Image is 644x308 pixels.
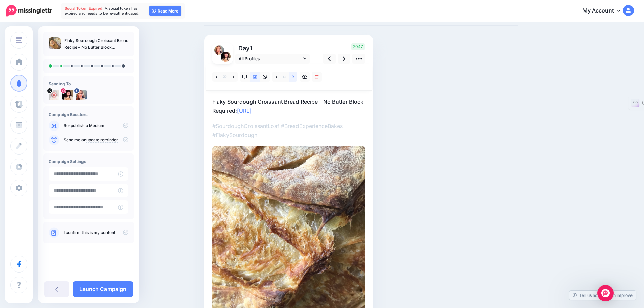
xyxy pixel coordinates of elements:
[237,107,252,114] a: [URL]
[212,97,365,115] p: Flaky Sourdough Croissant Bread Recipe – No Butter Block Required:
[569,291,636,300] a: Tell us how we can improve
[239,55,302,62] span: All Profiles
[49,81,128,86] h4: Sending To
[64,137,128,143] p: Send me an
[49,90,59,100] img: IkpuULHJ-3594.jpg
[64,37,128,51] p: Flaky Sourdough Croissant Bread Recipe – No Butter Block Required
[64,123,84,128] a: Re-publish
[149,6,181,16] a: Read More
[235,54,310,64] a: All Profiles
[351,43,365,50] span: 2047
[576,3,634,19] a: My Account
[250,45,253,52] span: 1
[86,137,118,143] a: update reminder
[16,37,22,43] img: menu.png
[65,6,104,11] span: Social Token Expired.
[62,90,73,100] img: 20065376_1310769795687552_9167946166799695872_a-bsa109757.jpg
[235,43,311,53] p: Day
[49,159,128,164] h4: Campaign Settings
[221,52,231,62] img: 20065376_1310769795687552_9167946166799695872_a-bsa109757.jpg
[49,112,128,117] h4: Campaign Boosters
[65,6,142,16] span: A social token has expired and needs to be re-authenticated…
[6,5,52,17] img: Missinglettr
[64,230,115,235] a: I confirm this is my content
[64,123,128,129] p: to Medium
[76,90,87,100] img: picture-8208.png
[214,45,224,55] img: picture-8208.png
[212,122,365,139] p: #SourdoughCroissantLoaf #BreadExperienceBakes #FlakySourdough
[597,285,614,301] div: Open Intercom Messenger
[49,37,61,49] img: 9f0224e1bae6a53f6210f72c582d3493_thumb.jpg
